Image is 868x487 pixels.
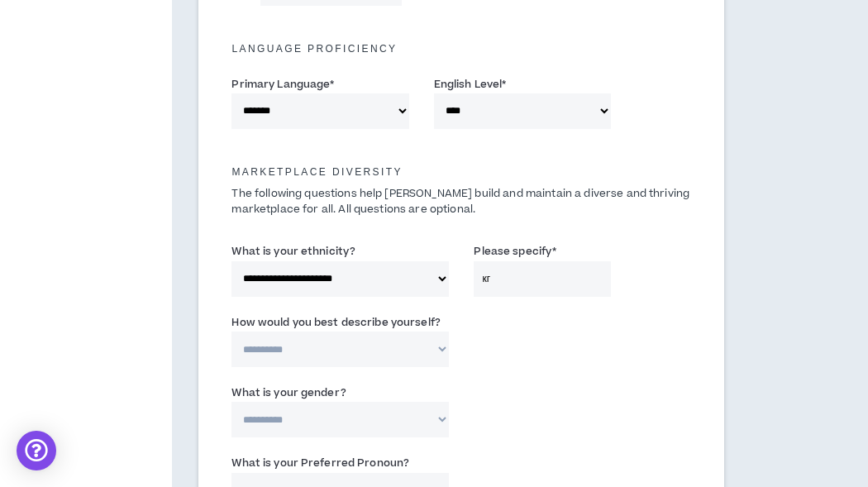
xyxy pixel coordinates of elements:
[219,166,703,178] h5: Marketplace Diversity
[231,450,409,476] label: What is your Preferred Pronoun?
[231,380,346,406] label: What is your gender?
[231,309,440,336] label: How would you best describe yourself?
[474,238,556,265] label: Please specify
[474,261,610,297] input: Specify here
[17,431,56,470] div: Open Intercom Messenger
[231,71,334,98] label: Primary Language
[219,186,703,217] p: The following questions help [PERSON_NAME] build and maintain a diverse and thriving marketplace ...
[219,43,703,55] h5: Language Proficiency
[231,238,355,265] label: What is your ethnicity?
[434,71,507,98] label: English Level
